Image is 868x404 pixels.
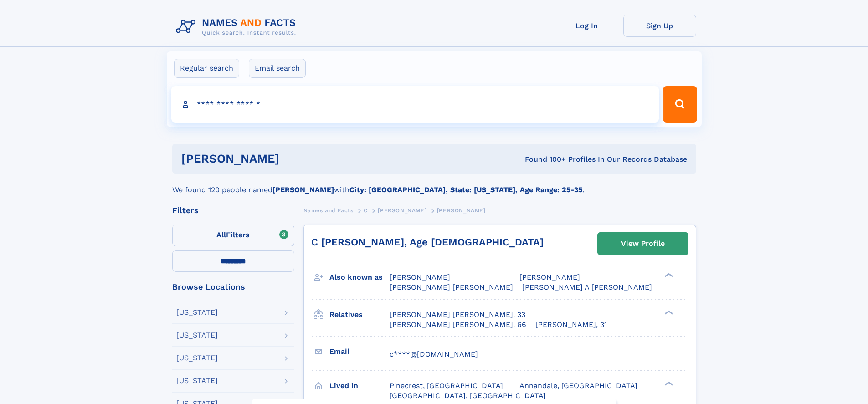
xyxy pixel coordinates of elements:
[598,233,688,255] a: View Profile
[390,310,525,320] a: [PERSON_NAME] [PERSON_NAME], 33
[535,320,607,330] a: [PERSON_NAME], 31
[390,381,503,390] span: Pinecrest, [GEOGRAPHIC_DATA]
[176,332,218,339] div: [US_STATE]
[390,320,526,330] a: [PERSON_NAME] [PERSON_NAME], 66
[172,206,294,215] div: Filters
[172,174,696,195] div: We found 120 people named with .
[437,207,486,214] span: [PERSON_NAME]
[623,15,696,37] a: Sign Up
[390,391,546,400] span: [GEOGRAPHIC_DATA], [GEOGRAPHIC_DATA]
[329,307,390,322] h3: Relatives
[329,270,390,285] h3: Also known as
[329,344,390,359] h3: Email
[172,225,294,246] label: Filters
[181,153,402,164] h1: [PERSON_NAME]
[402,154,687,164] div: Found 100+ Profiles In Our Records Database
[272,185,334,194] b: [PERSON_NAME]
[621,233,665,254] div: View Profile
[216,230,226,239] span: All
[303,205,354,216] a: Names and Facts
[550,15,623,37] a: Log In
[663,86,697,123] button: Search Button
[249,59,306,78] label: Email search
[172,283,294,291] div: Browse Locations
[364,207,368,214] span: C
[390,273,450,281] span: [PERSON_NAME]
[519,273,580,281] span: [PERSON_NAME]
[522,283,652,291] span: [PERSON_NAME] A [PERSON_NAME]
[390,283,513,291] span: [PERSON_NAME] [PERSON_NAME]
[349,185,582,194] b: City: [GEOGRAPHIC_DATA], State: [US_STATE], Age Range: 25-35
[663,272,673,278] div: ❯
[311,236,544,248] a: C [PERSON_NAME], Age [DEMOGRAPHIC_DATA]
[378,207,426,214] span: [PERSON_NAME]
[176,377,218,384] div: [US_STATE]
[364,205,368,216] a: C
[519,381,637,390] span: Annandale, [GEOGRAPHIC_DATA]
[378,205,426,216] a: [PERSON_NAME]
[174,59,239,78] label: Regular search
[663,380,673,386] div: ❯
[663,309,673,315] div: ❯
[329,378,390,394] h3: Lived in
[171,86,659,123] input: search input
[176,354,218,362] div: [US_STATE]
[172,15,303,39] img: Logo Names and Facts
[176,309,218,316] div: [US_STATE]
